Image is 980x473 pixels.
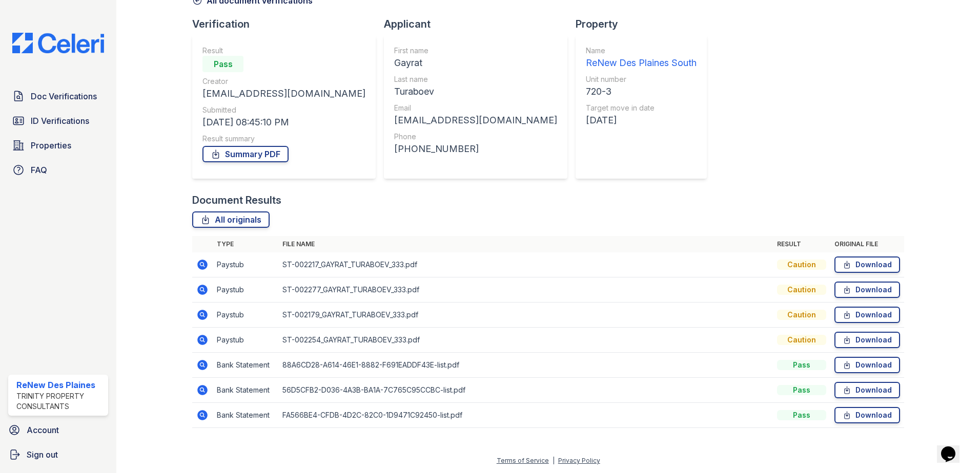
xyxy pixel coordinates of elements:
div: Caution [777,310,826,320]
div: Target move in date [586,103,697,113]
a: Properties [8,135,108,156]
div: Turaboev [394,84,557,99]
span: Properties [31,139,71,152]
a: FAQ [8,160,108,180]
span: ID Verifications [31,115,89,127]
td: Bank Statement [213,353,278,378]
div: Trinity Property Consultants [16,391,104,412]
div: Result [202,46,365,56]
img: CE_Logo_Blue-a8612792a0a2168367f1c8372b55b34899dd931a85d93a1a3d3e32e68fde9ad4.png [4,33,112,53]
div: Pass [777,360,826,370]
span: Account [27,424,59,436]
td: Paystub [213,328,278,353]
div: Document Results [192,193,281,207]
div: ReNew Des Plaines [16,379,104,391]
th: Result [773,236,830,252]
div: Gayrat [394,56,557,70]
a: Privacy Policy [558,457,600,464]
a: Name ReNew Des Plaines South [586,46,697,70]
td: ST-002217_GAYRAT_TURABOEV_333.pdf [278,252,773,277]
div: Last name [394,74,557,84]
th: File name [278,236,773,252]
span: Doc Verifications [31,90,97,102]
th: Original file [830,236,904,252]
td: Paystub [213,303,278,328]
td: 56D5CFB2-D036-4A3B-BA1A-7C765C95CCBC-list.pdf [278,378,773,403]
span: FAQ [31,164,47,176]
a: Doc Verifications [8,86,108,106]
a: Download [834,256,900,273]
div: [DATE] [586,113,697,127]
div: Result summary [202,134,365,144]
a: Terms of Service [497,457,549,464]
td: FA566BE4-CFDB-4D2C-82C0-1D9471C92450-list.pdf [278,403,773,428]
div: Caution [777,260,826,270]
a: Download [834,332,900,348]
a: Download [834,382,900,398]
a: Download [834,357,900,373]
div: [EMAIL_ADDRESS][DOMAIN_NAME] [394,113,557,127]
td: Bank Statement [213,378,278,403]
a: Download [834,407,900,423]
div: | [553,457,555,464]
div: [EMAIL_ADDRESS][DOMAIN_NAME] [202,87,365,101]
div: Unit number [586,74,697,84]
div: Phone [394,132,557,142]
div: Name [586,46,697,56]
th: Type [213,236,278,252]
a: ID Verifications [8,111,108,131]
a: Download [834,282,900,298]
div: Verification [192,17,384,31]
div: First name [394,46,557,56]
a: All originals [192,211,270,228]
div: Submitted [202,105,365,115]
div: Caution [777,335,826,345]
a: Account [4,420,112,440]
div: 720-3 [586,84,697,99]
div: Email [394,103,557,113]
td: Bank Statement [213,403,278,428]
div: [PHONE_NUMBER] [394,142,557,156]
td: Paystub [213,277,278,303]
td: ST-002277_GAYRAT_TURABOEV_333.pdf [278,277,773,303]
div: ReNew Des Plaines South [586,56,697,70]
div: [DATE] 08:45:10 PM [202,115,365,130]
a: Summary PDF [202,146,289,162]
div: Pass [777,410,826,420]
a: Download [834,307,900,323]
td: Paystub [213,252,278,277]
div: Caution [777,285,826,295]
div: Creator [202,76,365,87]
div: Pass [777,385,826,395]
span: Sign out [27,448,58,461]
div: Property [576,17,715,31]
div: Pass [202,56,243,72]
iframe: chat widget [937,432,970,463]
td: 88A6CD28-A614-46E1-8882-F691EADDF43E-list.pdf [278,353,773,378]
td: ST-002179_GAYRAT_TURABOEV_333.pdf [278,303,773,328]
td: ST-002254_GAYRAT_TURABOEV_333.pdf [278,328,773,353]
a: Sign out [4,444,112,465]
div: Applicant [384,17,576,31]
